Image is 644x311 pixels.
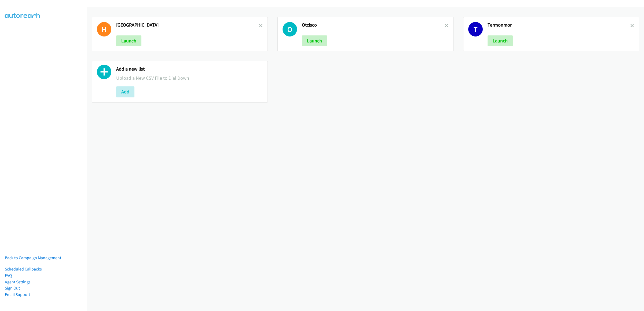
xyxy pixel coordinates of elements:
[5,279,31,284] a: Agent Settings
[283,22,297,36] h1: O
[116,66,263,72] h2: Add a new list
[5,266,42,272] a: Scheduled Callbacks
[5,286,20,291] a: Sign Out
[302,22,445,28] h2: Otcisco
[488,22,630,28] h2: Termonmor
[629,134,644,177] iframe: Resource Center
[116,74,263,82] p: Upload a New CSV File to Dial Down
[468,22,483,36] h1: T
[5,273,12,278] a: FAQ
[488,35,513,46] button: Launch
[5,255,61,260] a: Back to Campaign Management
[598,288,640,307] iframe: Checklist
[116,35,141,46] button: Launch
[97,22,111,36] h1: H
[302,35,327,46] button: Launch
[116,22,259,28] h2: [GEOGRAPHIC_DATA]
[116,86,134,97] button: Add
[5,292,30,297] a: Email Support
